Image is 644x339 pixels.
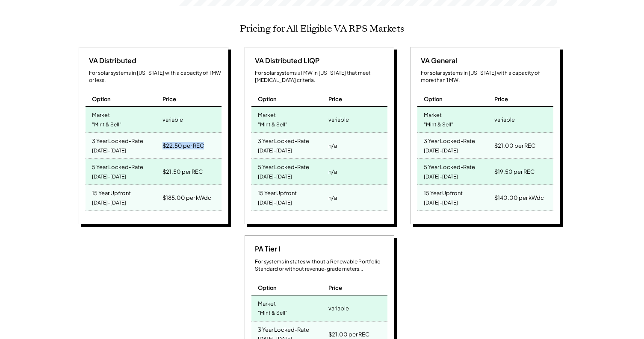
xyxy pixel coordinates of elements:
[424,161,475,171] div: 5 Year Locked-Rate
[92,109,110,119] div: Market
[162,95,176,103] div: Price
[92,197,126,209] div: [DATE]-[DATE]
[92,161,143,171] div: 5 Year Locked-Rate
[258,324,309,333] div: 3 Year Locked-Rate
[240,23,404,34] h2: Pricing for All Eligible VA RPS Markets
[92,171,126,183] div: [DATE]-[DATE]
[258,135,309,145] div: 3 Year Locked-Rate
[328,284,342,292] div: Price
[494,192,544,204] div: $140.00 per kWdc
[162,114,183,126] div: variable
[494,114,515,126] div: variable
[328,140,337,152] div: n/a
[92,95,111,103] div: Option
[424,119,453,131] div: "Mint & Sell"
[258,119,287,131] div: "Mint & Sell"
[258,109,276,119] div: Market
[162,166,203,178] div: $21.50 per REC
[424,95,443,103] div: Option
[255,70,387,84] div: For solar systems ≤1 MW in [US_STATE] that meet [MEDICAL_DATA] criteria.
[255,258,387,273] div: For systems in states without a Renewable Portfolio Standard or without revenue-grade meters...
[494,166,535,178] div: $19.50 per REC
[494,140,535,152] div: $21.00 per REC
[417,56,457,65] div: VA General
[92,119,121,131] div: "Mint & Sell"
[251,56,319,65] div: VA Distributed LIQP
[251,244,280,254] div: PA Tier I
[424,135,475,145] div: 3 Year Locked-Rate
[89,70,222,84] div: For solar systems in [US_STATE] with a capacity of 1 MW or less.
[162,140,204,152] div: $22.50 per REC
[328,95,342,103] div: Price
[92,187,131,197] div: 15 Year Upfront
[328,302,349,314] div: variable
[258,145,292,157] div: [DATE]-[DATE]
[424,109,442,119] div: Market
[92,135,143,145] div: 3 Year Locked-Rate
[258,161,309,171] div: 5 Year Locked-Rate
[421,70,553,84] div: For solar systems in [US_STATE] with a capacity of more than 1 MW.
[258,187,297,197] div: 15 Year Upfront
[86,56,136,65] div: VA Distributed
[328,192,337,204] div: n/a
[328,166,337,178] div: n/a
[424,197,458,209] div: [DATE]-[DATE]
[258,284,277,292] div: Option
[424,145,458,157] div: [DATE]-[DATE]
[494,95,508,103] div: Price
[162,192,211,204] div: $185.00 per kWdc
[258,171,292,183] div: [DATE]-[DATE]
[258,197,292,209] div: [DATE]-[DATE]
[92,145,126,157] div: [DATE]-[DATE]
[328,114,349,126] div: variable
[424,187,463,197] div: 15 Year Upfront
[258,307,287,319] div: "Mint & Sell"
[258,95,277,103] div: Option
[424,171,458,183] div: [DATE]-[DATE]
[258,298,276,307] div: Market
